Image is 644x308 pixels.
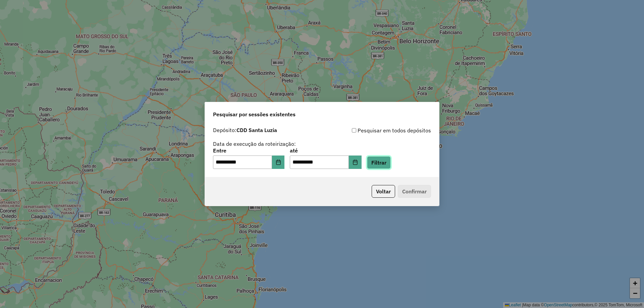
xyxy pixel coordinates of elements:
label: Entre [213,146,284,155]
button: Choose Date [349,156,362,169]
label: Data de execução da roteirização: [213,140,296,148]
div: Pesquisar em todos depósitos [322,126,431,134]
strong: CDD Santa Luzia [236,127,277,133]
label: Depósito: [213,126,277,134]
label: até [290,146,361,155]
span: Pesquisar por sessões existentes [213,110,296,118]
button: Filtrar [367,156,391,169]
button: Voltar [372,185,395,198]
button: Choose Date [272,156,285,169]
